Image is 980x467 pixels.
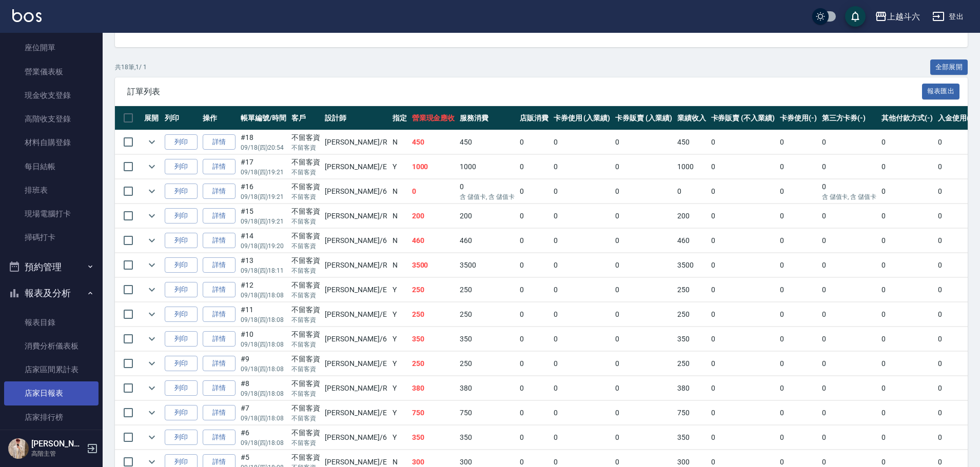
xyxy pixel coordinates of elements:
[291,181,320,192] div: 不留客資
[409,302,458,327] td: 250
[322,278,389,302] td: [PERSON_NAME] /E
[165,184,198,199] button: 列印
[144,233,160,248] button: expand row
[4,405,99,429] a: 店家排行榜
[241,192,286,201] p: 09/18 (四) 19:21
[777,352,819,376] td: 0
[879,278,935,302] td: 0
[517,352,551,376] td: 0
[203,159,236,175] a: 詳情
[291,315,320,324] p: 不留客資
[203,257,236,273] a: 詳情
[4,131,99,154] a: 材料自購登錄
[203,356,236,372] a: 詳情
[4,107,99,131] a: 高階收支登錄
[551,179,613,204] td: 0
[709,401,777,425] td: 0
[238,106,289,130] th: 帳單編號/時間
[517,376,551,400] td: 0
[409,401,458,425] td: 750
[409,278,458,302] td: 250
[390,376,409,400] td: Y
[322,327,389,351] td: [PERSON_NAME] /6
[551,401,613,425] td: 0
[517,229,551,253] td: 0
[777,179,819,204] td: 0
[4,429,99,453] a: 互助日報表
[935,401,977,425] td: 0
[551,229,613,253] td: 0
[709,106,777,130] th: 卡券販賣 (不入業績)
[675,352,709,376] td: 250
[291,354,320,364] div: 不留客資
[551,376,613,400] td: 0
[165,380,198,396] button: 列印
[291,266,320,275] p: 不留客資
[777,106,819,130] th: 卡券使用(-)
[935,229,977,253] td: 0
[162,106,200,130] th: 列印
[845,6,866,27] button: save
[930,59,968,75] button: 全部展開
[613,327,675,351] td: 0
[819,376,879,400] td: 0
[165,257,198,273] button: 列印
[144,184,160,199] button: expand row
[203,282,236,298] a: 詳情
[409,106,458,130] th: 營業現金應收
[165,282,198,298] button: 列印
[879,229,935,253] td: 0
[322,376,389,400] td: [PERSON_NAME] /R
[819,106,879,130] th: 第三方卡券(-)
[935,155,977,179] td: 0
[517,179,551,204] td: 0
[241,291,286,300] p: 09/18 (四) 18:08
[517,106,551,130] th: 店販消費
[675,204,709,228] td: 200
[238,327,289,351] td: #10
[322,106,389,130] th: 設計師
[879,106,935,130] th: 其他付款方式(-)
[291,291,320,300] p: 不留客資
[551,352,613,376] td: 0
[390,155,409,179] td: Y
[409,179,458,204] td: 0
[165,233,198,249] button: 列印
[613,130,675,154] td: 0
[390,401,409,425] td: Y
[238,376,289,400] td: #8
[675,253,709,277] td: 3500
[200,106,238,130] th: 操作
[322,352,389,376] td: [PERSON_NAME] /E
[8,438,29,459] img: Person
[238,401,289,425] td: #7
[409,352,458,376] td: 250
[613,278,675,302] td: 0
[551,130,613,154] td: 0
[144,405,160,420] button: expand row
[709,179,777,204] td: 0
[238,229,289,253] td: #14
[291,329,320,340] div: 不留客資
[879,179,935,204] td: 0
[31,449,84,458] p: 高階主管
[457,229,517,253] td: 460
[709,327,777,351] td: 0
[165,430,198,445] button: 列印
[551,302,613,327] td: 0
[935,204,977,228] td: 0
[819,204,879,228] td: 0
[777,204,819,228] td: 0
[928,7,968,26] button: 登出
[4,254,99,280] button: 預約管理
[457,155,517,179] td: 1000
[144,331,160,347] button: expand row
[144,208,160,224] button: expand row
[935,376,977,400] td: 0
[4,226,99,249] a: 掃碼打卡
[551,327,613,351] td: 0
[322,253,389,277] td: [PERSON_NAME] /R
[613,204,675,228] td: 0
[777,253,819,277] td: 0
[241,340,286,349] p: 09/18 (四) 18:08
